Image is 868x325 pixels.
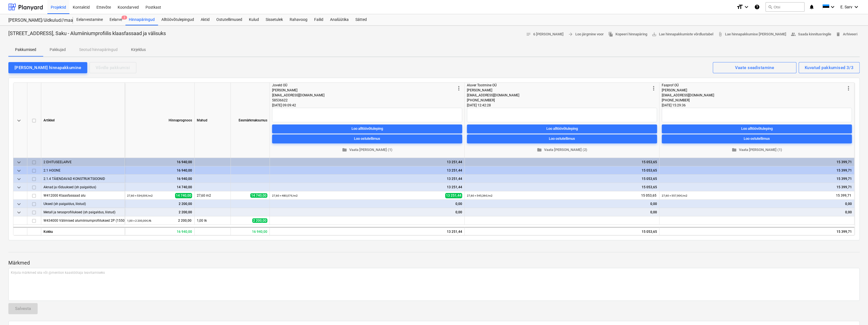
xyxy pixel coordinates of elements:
[652,31,713,38] span: Lae hinnapakkumiste võrdlustabel
[840,298,868,325] div: Chat Widget
[246,14,262,25] a: Kulud
[744,136,770,142] div: Loo ostutellimus
[467,103,657,108] div: [DATE] 12:42:28
[836,32,841,37] span: delete
[213,14,246,25] div: Ostutellimused
[16,167,22,174] span: keyboard_arrow_down
[272,175,462,183] div: 13 251,44
[467,146,657,154] button: Vaata [PERSON_NAME] (2)
[732,147,737,152] span: folder
[467,200,657,208] div: 0,00
[799,62,860,73] button: Kuvatud pakkumised 3/3
[662,200,852,208] div: 0,00
[662,166,852,175] div: 15 399,71
[43,216,122,224] div: W434000 Välimised alumiiniumprofiiluksed 2P (1550x2250mm 2-poolne)
[106,14,125,25] div: Eelarve
[524,30,566,39] button: 6 [PERSON_NAME]
[809,4,814,10] i: notifications
[195,83,231,158] div: Mahud
[127,194,153,197] small: 27,60 × 534,00€ / m2
[127,219,151,222] small: 1,00 × 2 200,00€ / tk
[125,14,158,25] a: Hinnapäringud
[467,166,657,175] div: 15 053,65
[43,208,122,216] div: Metall ja terasprofiiluksed (sh paigaldus, liistud)
[272,166,462,175] div: 13 251,44
[467,98,650,103] div: [PHONE_NUMBER]
[662,146,852,154] button: Vaata [PERSON_NAME] (1)
[662,103,852,108] div: [DATE] 15:29:36
[43,166,122,174] div: 2.1 HOONE
[662,93,714,97] span: [EMAIL_ADDRESS][DOMAIN_NAME]
[791,31,831,38] span: Saada kinnitusringile
[741,126,773,132] div: Loo alltöövõtuleping
[650,85,657,92] span: more_vert
[662,83,845,88] div: Fasprof OÜ
[272,88,455,93] div: [PERSON_NAME]
[8,260,860,266] p: Märkmed
[127,208,192,216] div: 2 200,00
[467,183,657,191] div: 15 053,65
[43,191,122,199] div: W412000 Klaasfassaad alu
[718,31,786,38] span: Lae hinnapakkumise [PERSON_NAME]
[272,158,462,166] div: 13 251,44
[231,83,270,158] div: Eesmärkmaksumus
[546,126,578,132] div: Loo alltöövõtuleping
[549,136,575,142] div: Loo ostutellimus
[467,158,657,166] div: 15 053,65
[158,14,197,25] a: Alltöövõtulepingud
[467,124,657,133] button: Loo alltöövõtuleping
[16,209,22,216] span: keyboard_arrow_down
[526,32,531,37] span: notes
[713,62,796,73] button: Vaate seadistamine
[43,183,122,191] div: Aknad ja rõduuksed (sh paigaldus)
[836,31,857,38] span: Arhiveeri
[835,193,852,198] span: 15 399,71
[662,183,852,191] div: 15 399,71
[41,227,125,235] div: Kokku
[15,47,36,53] p: Pakkumised
[840,5,852,9] span: E. Sarv
[641,193,657,198] span: 15 053,65
[829,4,836,10] i: keyboard_arrow_down
[352,14,370,25] a: Sätted
[351,126,383,132] div: Loo alltöövõtuleping
[718,32,723,37] span: attach_file
[845,85,852,92] span: more_vert
[125,83,195,158] div: Hinnaprognoos
[272,194,298,197] small: 27,60 × 480,07€ / m2
[833,30,860,39] button: Arhiveeri
[272,124,462,133] button: Loo alltöövõtuleping
[662,158,852,166] div: 15 399,71
[286,14,311,25] a: Rahavoog
[272,200,462,208] div: 0,00
[272,83,455,88] div: Joveld OÜ
[467,194,493,197] small: 27,60 × 545,36€ / m2
[455,85,462,92] span: more_vert
[43,175,122,183] div: 2.1.4 TÄIENDAVAD KONSTRUKTSIOONID
[716,30,789,39] a: Lae hinnapakkumise [PERSON_NAME]
[270,227,465,235] div: 13 251,44
[664,147,850,153] span: Vaata [PERSON_NAME] (1)
[195,191,231,200] div: 27,60 m2
[272,183,462,191] div: 13 251,44
[765,2,804,12] button: Otsi
[127,158,192,166] div: 16 940,00
[16,201,22,207] span: keyboard_arrow_down
[16,184,22,191] span: keyboard_arrow_down
[272,135,462,143] button: Loo ostutellimus
[262,14,286,25] a: Sissetulek
[606,30,649,39] button: Kopeeri hinnapäring
[73,14,106,25] a: Eelarvestamine
[768,5,772,9] span: search
[106,14,125,25] a: Eelarve2
[127,183,192,191] div: 14 740,00
[662,124,852,133] button: Loo alltöövõtuleping
[467,93,519,97] span: [EMAIL_ADDRESS][DOMAIN_NAME]
[8,30,166,37] p: [STREET_ADDRESS], Saku - Alumiiniumprofiilis klaasfassaad ja välisuks
[175,193,192,198] span: 14 740,00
